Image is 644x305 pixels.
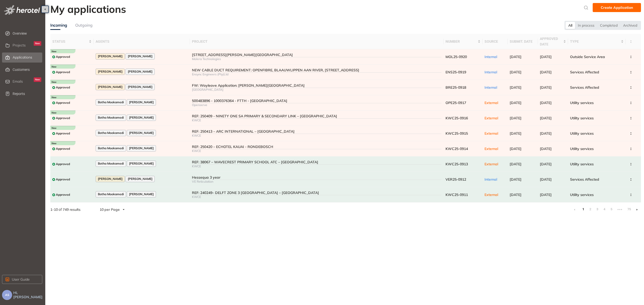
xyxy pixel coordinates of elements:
span: [DATE] [540,85,552,90]
li: Next 5 Pages [616,206,624,214]
span: [DATE] [510,162,521,166]
span: [PERSON_NAME] [128,177,152,181]
button: Create Application [593,3,641,12]
span: approved date [540,36,562,47]
span: Utility services [570,162,594,166]
span: KWC25-0915 [446,131,468,136]
div: [GEOGRAPHIC_DATA] [192,88,441,91]
li: 2 [588,206,593,214]
th: number [444,34,482,49]
span: KWC25-0911 [446,192,468,197]
a: 2 [588,206,593,213]
li: 75 [626,206,631,214]
span: Approved [56,178,70,181]
div: REF: 250413 – ARC INTERNATIONAL – [GEOGRAPHIC_DATA] [192,129,441,134]
span: Approved [56,147,70,150]
span: Create Application [601,5,633,10]
div: KWCE [192,134,441,137]
div: New [34,77,41,82]
span: Internal [485,55,497,59]
span: Botha Mookamedi [98,100,124,104]
span: AS [5,293,9,297]
div: REF: 250420 – ECHOTEL KAUAI - RONDEBOSCH [192,145,441,149]
div: FW: Wayleave Application: [PERSON_NAME][GEOGRAPHIC_DATA] [192,83,441,88]
div: [STREET_ADDRESS][PERSON_NAME][GEOGRAPHIC_DATA] [192,53,441,57]
span: External [485,192,498,197]
span: Services Affected [570,85,599,90]
span: [DATE] [510,55,521,59]
li: 3 [595,206,600,214]
div: KWCE [192,149,441,153]
span: [PERSON_NAME] [129,146,154,150]
div: VE Reticulation [192,180,441,183]
span: Utility services [570,192,594,197]
span: [DATE] [540,131,552,136]
span: [DATE] [540,177,552,182]
span: User Guide [12,277,30,282]
span: [DATE] [510,177,521,182]
div: Ensync Engineers (Pty)Ltd [192,73,441,76]
div: In process [575,22,597,29]
div: Molera Technologies [192,57,441,61]
li: 1 [581,206,586,214]
span: Internal [485,177,497,182]
span: [DATE] [540,146,552,151]
span: Outside Service Area [570,55,605,59]
span: External [485,162,498,166]
div: Outgoing [75,22,93,28]
span: Utility services [570,100,594,105]
th: submit. date [508,34,538,49]
span: Botha Mookamedi [98,192,124,196]
span: status [52,39,88,44]
span: Utility services [570,131,594,136]
span: Botha Mookamedi [98,116,124,119]
div: NEW CABLE DUCT REQUIREMENT: OPENFIBRE, BLAAUWLIPPEN AAN RIVER, [STREET_ADDRESS] [192,68,441,72]
span: External [485,146,498,151]
span: [DATE] [510,131,521,136]
span: Botha Mookamedi [98,131,124,135]
span: Applications [13,55,32,60]
span: [DATE] [510,85,521,90]
span: External [485,100,498,105]
li: Next Page [633,206,641,214]
div: KWCE [192,195,441,199]
span: Approved [56,193,70,196]
span: [DATE] [510,116,521,120]
a: 5 [609,206,614,213]
span: Services Affected [570,177,599,182]
span: [DATE] [540,55,552,59]
th: type [568,34,626,49]
div: Incoming [50,22,67,28]
span: BRE25-0918 [446,85,466,90]
span: number [446,39,477,44]
th: agents [94,34,190,49]
span: [PERSON_NAME] [129,100,154,104]
a: 75 [626,206,631,213]
span: [PERSON_NAME] [98,55,123,58]
span: [PERSON_NAME] [129,162,154,165]
button: User Guide [2,275,42,284]
span: [DATE] [540,100,552,105]
span: Approved [56,86,70,89]
span: KWC25-0914 [446,146,468,151]
span: Internal [485,70,497,74]
span: VER25-0912 [446,177,466,182]
span: [PERSON_NAME] [98,177,123,181]
span: [DATE] [510,100,521,105]
span: Hi, [PERSON_NAME] [13,291,43,299]
span: [PERSON_NAME] [129,116,154,119]
span: Approved [56,132,70,135]
span: Approved [56,101,70,105]
span: [PERSON_NAME] [128,85,152,89]
span: Botha Mookamedi [98,146,124,150]
span: Utility services [570,146,594,151]
span: KWC25-0916 [446,116,468,120]
h2: My applications [50,3,126,15]
div: REF: 250409 - NINETY ONE SA PRIMARY & SECONDARY LINK – [GEOGRAPHIC_DATA] [192,114,441,118]
span: 749 results [63,207,80,212]
div: Hessequa 3 year [192,175,441,180]
span: [DATE] [540,162,552,166]
span: type [570,39,620,44]
span: [DATE] [510,192,521,197]
span: OPE25-0917 [446,100,466,105]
